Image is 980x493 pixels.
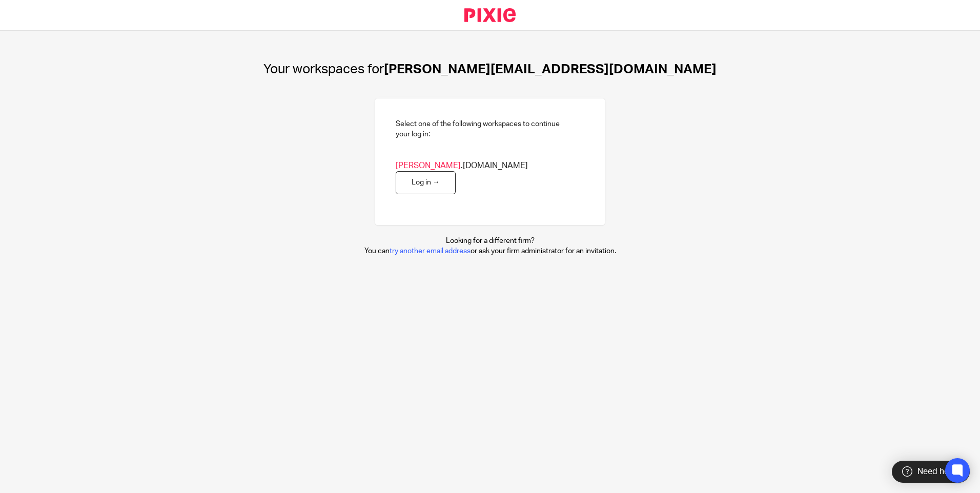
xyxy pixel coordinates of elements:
span: Your workspaces for [263,63,384,76]
div: Need help? [892,461,970,483]
a: Log in → [396,171,456,194]
a: try another email address [390,248,471,255]
p: Looking for a different firm? You can or ask your firm administrator for an invitation. [364,236,616,257]
h2: Select one of the following workspaces to continue your log in: [396,119,560,140]
h1: [PERSON_NAME][EMAIL_ADDRESS][DOMAIN_NAME] [263,61,717,77]
span: .[DOMAIN_NAME] [396,160,528,171]
span: [PERSON_NAME] [396,161,461,170]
